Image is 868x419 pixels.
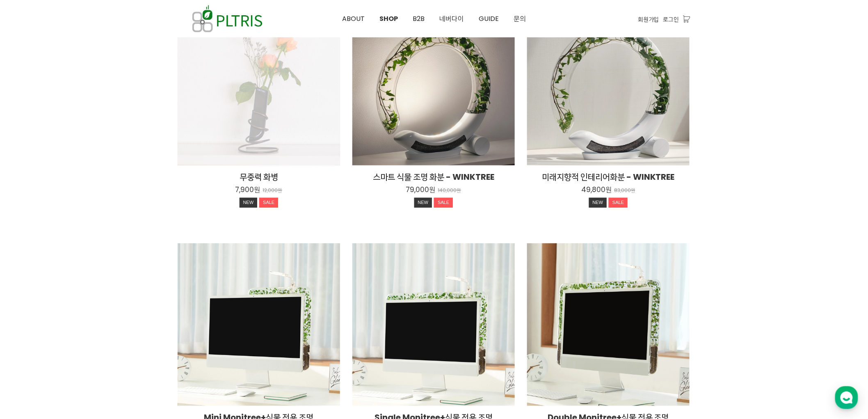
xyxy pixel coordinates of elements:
a: SHOP [372,0,405,37]
a: 스마트 식물 조명 화분 - WINKTREE 79,000원 140,000원 NEWSALE [352,171,515,210]
span: 설정 [127,272,137,279]
a: 네버다이 [432,0,471,37]
p: 83,000원 [614,188,635,194]
a: GUIDE [471,0,506,37]
span: ABOUT [342,14,365,23]
h2: 스마트 식물 조명 화분 - WINKTREE [352,171,515,183]
a: 무중력 화병 7,900원 12,000원 NEWSALE [178,171,340,210]
div: NEW [589,198,607,208]
span: 홈 [26,272,31,279]
p: 7,900원 [235,185,260,194]
p: 12,000원 [263,188,283,194]
a: 문의 [506,0,533,37]
div: SALE [259,198,278,208]
div: SALE [609,198,628,208]
span: 네버다이 [439,14,464,23]
span: SHOP [379,14,398,23]
h2: 미래지향적 인테리어화분 - WINKTREE [527,171,690,183]
p: 49,800원 [581,185,612,194]
span: GUIDE [479,14,499,23]
div: NEW [414,198,432,208]
a: 미래지향적 인테리어화분 - WINKTREE 49,800원 83,000원 NEWSALE [527,171,690,210]
span: 문의 [514,14,526,23]
a: 대화 [54,260,106,281]
p: 79,000원 [406,185,436,194]
a: 로그인 [663,15,679,24]
a: B2B [405,0,432,37]
div: NEW [240,198,258,208]
a: 설정 [106,260,158,281]
a: 회원가입 [638,15,659,24]
div: SALE [434,198,453,208]
span: 대화 [75,273,85,279]
a: 홈 [2,260,54,281]
h2: 무중력 화병 [178,171,340,183]
p: 140,000원 [438,188,461,194]
span: B2B [413,14,425,23]
a: ABOUT [335,0,372,37]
